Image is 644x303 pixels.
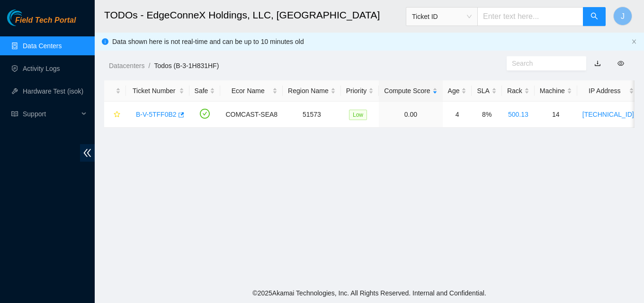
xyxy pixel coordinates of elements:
span: Field Tech Portal [15,16,76,25]
td: 8% [472,102,501,128]
td: 14 [535,102,577,128]
a: 500.13 [508,111,528,118]
span: Ticket ID [412,9,472,24]
button: star [109,107,121,122]
td: 4 [443,102,472,128]
span: check-circle [200,109,210,119]
a: download [594,60,601,67]
button: search [583,7,606,26]
span: eye [617,60,624,67]
span: / [148,62,150,69]
footer: © 2025 Akamai Technologies, Inc. All Rights Reserved. Internal and Confidential. [95,283,644,303]
a: Activity Logs [23,65,60,72]
button: download [587,56,608,71]
span: star [114,111,120,119]
a: B-V-5TFF0B2 [136,111,177,118]
a: Hardware Test (isok) [23,87,83,95]
span: close [631,39,637,44]
td: 0.00 [379,102,442,128]
a: [TECHNICAL_ID] [582,111,634,118]
span: Low [349,110,367,120]
td: COMCAST-SEA8 [220,102,283,128]
span: read [11,111,18,117]
input: Enter text here... [477,7,583,26]
td: 51573 [283,102,341,128]
span: J [621,10,625,22]
a: Todos (B-3-1H831HF) [154,62,219,69]
a: Datacenters [109,62,144,69]
span: Support [23,104,79,123]
span: search [590,12,598,21]
img: Akamai Technologies [7,9,48,26]
a: Data Centers [23,42,62,50]
span: double-left [80,144,95,162]
button: J [613,7,632,26]
button: close [631,39,637,45]
a: Akamai TechnologiesField Tech Portal [7,17,76,29]
input: Search [512,58,573,69]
